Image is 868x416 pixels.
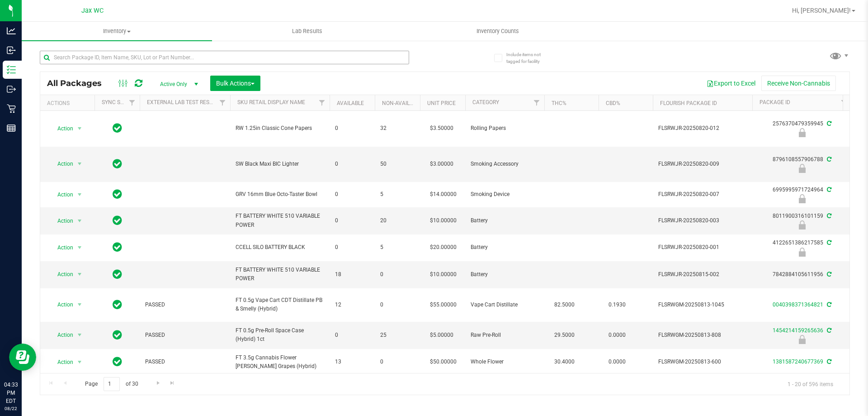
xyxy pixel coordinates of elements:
span: Smoking Accessory [471,160,539,168]
span: All Packages [47,78,111,88]
span: Action [49,329,74,341]
span: Sync from Compliance System [826,186,831,193]
span: 50 [380,160,415,168]
span: 13 [335,358,369,366]
span: FLSRWGM-20250813-808 [658,331,747,339]
inline-svg: Reports [7,124,16,133]
inline-svg: Retail [7,104,16,113]
span: $10.00000 [425,268,461,281]
span: 32 [380,124,415,133]
div: 8011900316101159 [751,212,853,230]
div: 4122651386217585 [751,239,853,256]
span: $55.00000 [425,298,461,311]
a: Go to the last page [166,377,179,389]
a: CBD% [606,100,620,106]
a: 0040398371364821 [773,301,823,308]
span: In Sync [113,268,122,281]
span: Whole Flower [471,358,539,366]
span: In Sync [113,158,122,170]
span: select [74,158,85,170]
span: PASSED [145,301,225,309]
span: In Sync [113,298,122,311]
button: Bulk Actions [210,76,260,91]
span: 29.5000 [550,329,579,342]
a: Go to the next page [151,377,165,389]
a: Filter [215,95,230,110]
span: $3.00000 [425,158,458,171]
span: Action [49,356,74,368]
span: 0.0000 [604,329,630,342]
span: In Sync [113,214,122,227]
a: External Lab Test Result [147,99,218,105]
a: Inventory [22,22,212,41]
span: SW Black Maxi BIC Lighter [236,160,324,168]
span: In Sync [113,122,122,134]
span: Battery [471,243,539,252]
inline-svg: Analytics [7,26,16,35]
span: Action [49,298,74,311]
span: Page of 30 [77,377,146,391]
span: FT BATTERY WHITE 510 VARIABLE POWER [236,212,324,229]
span: Vape Cart Distillate [471,301,539,309]
button: Receive Non-Cannabis [761,76,836,91]
span: FLSRWGM-20250813-600 [658,358,747,366]
a: 1381587240677369 [773,359,823,365]
span: select [74,356,85,368]
span: Hi, [PERSON_NAME]! [792,7,851,14]
div: Actions [47,100,91,106]
span: 0 [380,301,415,309]
span: 12 [335,301,369,309]
span: Inventory Counts [464,27,531,35]
span: 82.5000 [550,298,579,311]
a: Flourish Package ID [660,100,717,106]
span: PASSED [145,331,225,339]
span: Sync from Compliance System [826,156,831,163]
span: Smoking Device [471,190,539,199]
div: Newly Received [751,220,853,230]
a: THC% [552,100,566,106]
span: In Sync [113,329,122,341]
span: 0 [335,160,369,168]
span: FT 0.5g Vape Cart CDT Distillate PB & Smelly (Hybrid) [236,296,324,313]
span: $14.00000 [425,188,461,201]
div: Newly Received [751,194,853,203]
p: 04:33 PM EDT [4,381,18,405]
span: In Sync [113,355,122,368]
inline-svg: Inbound [7,46,16,55]
span: 18 [335,270,369,279]
span: FLSRWJR-20250820-012 [658,124,747,133]
input: Search Package ID, Item Name, SKU, Lot or Part Number... [40,51,409,64]
span: Battery [471,270,539,279]
span: Battery [471,216,539,225]
span: Action [49,122,74,135]
span: $3.50000 [425,122,458,135]
span: FLSRWJR-20250820-009 [658,160,747,168]
p: 08/22 [4,405,18,412]
a: Unit Price [427,100,456,106]
span: FT 0.5g Pre-Roll Space Case (Hybrid) 1ct [236,326,324,344]
span: Sync from Compliance System [826,271,831,277]
a: Filter [315,95,330,110]
span: $10.00000 [425,214,461,227]
a: Filter [837,95,852,110]
span: Sync from Compliance System [826,327,831,334]
span: 0 [335,243,369,252]
a: Category [472,99,499,105]
span: FT 3.5g Cannabis Flower [PERSON_NAME] Grapes (Hybrid) [236,354,324,371]
a: Filter [125,95,140,110]
span: Bulk Actions [216,80,255,87]
span: PASSED [145,358,225,366]
div: Newly Received [751,128,853,137]
span: Sync from Compliance System [826,239,831,246]
span: In Sync [113,188,122,201]
span: select [74,268,85,281]
span: select [74,329,85,341]
a: 1454214159265636 [773,327,823,334]
input: 1 [104,377,120,391]
span: select [74,241,85,254]
span: Include items not tagged for facility [506,51,552,65]
span: GRV 16mm Blue Octo-Taster Bowl [236,190,324,199]
span: FLSRWGM-20250813-1045 [658,301,747,309]
span: 0 [335,190,369,199]
span: 1 - 20 of 596 items [780,377,840,391]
